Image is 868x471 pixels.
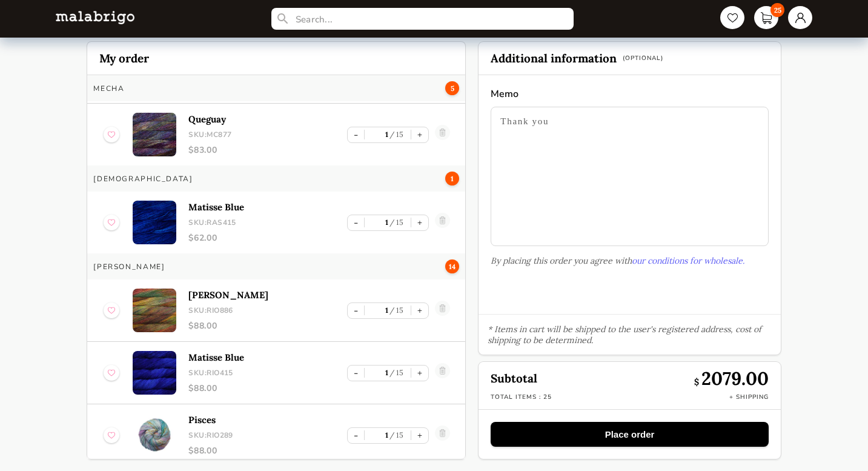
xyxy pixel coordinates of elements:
button: - [348,215,364,230]
p: 2079.00 [694,367,769,390]
button: + [411,428,428,443]
label: 15 [388,430,404,439]
img: 0.jpg [133,113,176,156]
p: Matisse Blue [188,352,347,363]
p: $ 88.00 [188,320,347,332]
label: 15 [388,368,404,377]
a: our conditions for wholesale. [632,255,744,266]
img: 0.jpg [133,201,176,244]
label: 15 [388,218,404,227]
button: - [348,127,364,142]
h3: [DEMOGRAPHIC_DATA] [93,174,193,184]
img: 0.jpg [133,289,176,332]
label: Memo [491,87,768,101]
p: Total items : 25 [491,393,552,401]
p: SKU: RAS415 [188,218,347,227]
button: - [348,303,364,318]
p: $ 62.00 [188,232,347,244]
img: 0.jpg [133,413,176,457]
p: Matisse Blue [188,201,347,213]
h3: Mecha [93,84,124,93]
button: - [348,366,364,381]
p: + Shipping [729,393,769,401]
p: $ 88.00 [188,382,347,394]
label: 15 [388,130,404,139]
strong: Subtotal [491,371,537,386]
span: 25 [770,3,784,17]
img: 0.jpg [133,351,176,395]
button: + [411,127,428,142]
button: Place order [491,422,768,447]
p: SKU: RIO289 [188,430,347,440]
p: SKU: RIO415 [188,368,347,378]
p: SKU: MC877 [188,130,347,139]
p: SKU: RIO886 [188,306,347,315]
label: 15 [388,306,404,315]
button: + [411,215,428,230]
span: 5 [445,81,459,95]
p: Queguay [188,113,347,125]
h2: Additional information [479,42,780,75]
input: Search... [271,8,574,30]
img: L5WsItTXhTFtyxb3tkNoXNspfcfOAAWlbXYcuBTUg0FA22wzaAJ6kXiYLTb6coiuTfQf1mE2HwVko7IAAAAASUVORK5CYII= [56,11,134,24]
p: * Items in cart will be shipped to the user's registered address, cost of shipping to be determined. [479,314,780,355]
a: 25 [754,6,778,29]
p: By placing this order you agree with [491,255,768,266]
p: Pisces [188,414,347,426]
h2: My order [87,42,465,75]
span: 14 [445,259,459,273]
p: $ 83.00 [188,144,347,156]
button: + [411,303,428,318]
p: $ 88.00 [188,445,347,456]
h3: [PERSON_NAME] [93,262,165,272]
label: (Optional) [623,54,663,62]
button: + [411,366,428,381]
p: [PERSON_NAME] [188,289,347,301]
span: $ [694,376,701,387]
button: - [348,428,364,443]
span: 1 [445,172,459,185]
